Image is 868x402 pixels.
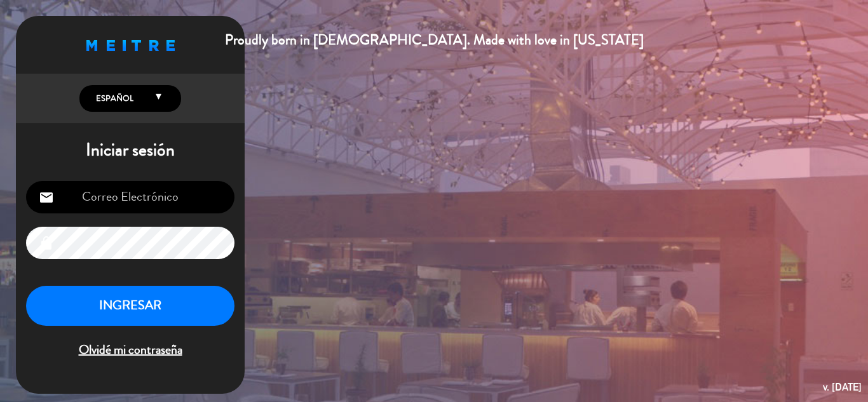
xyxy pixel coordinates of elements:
h1: Iniciar sesión [16,140,245,161]
span: Español [93,92,133,105]
i: email [39,190,54,205]
button: INGRESAR [26,286,234,326]
span: Olvidé mi contraseña [26,340,234,361]
i: lock [39,236,54,251]
div: v. [DATE] [823,379,862,396]
input: Correo Electrónico [26,181,234,213]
